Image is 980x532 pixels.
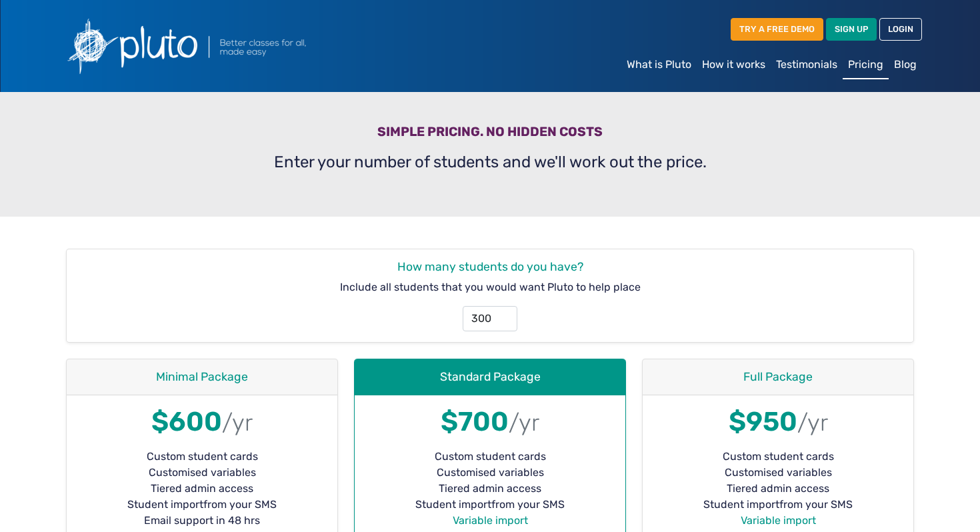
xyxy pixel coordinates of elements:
li: Tiered admin access [365,481,615,497]
a: Pricing [843,51,889,79]
li: Tiered admin access [77,481,327,497]
a: What is Pluto [621,51,697,78]
li: Student import [653,497,903,513]
li: Variable import [653,513,903,529]
a: Blog [889,51,922,78]
li: Custom student cards [77,449,327,465]
li: Tiered admin access [653,481,903,497]
a: How it works [697,51,771,78]
li: Variable import [365,513,615,529]
h1: $600 [77,406,327,438]
li: Email support in 48 hrs [77,513,327,529]
span: from your SMS [491,497,565,513]
h4: Standard Package [365,370,615,384]
h1: $950 [653,406,903,438]
h4: Minimal Package [77,370,327,384]
p: Enter your number of students and we'll work out the price. [66,150,914,174]
li: Customised variables [365,465,615,481]
li: Customised variables [653,465,903,481]
li: Custom student cards [365,449,615,465]
div: Include all students that you would want Pluto to help place [67,249,913,342]
small: /yr [222,409,253,437]
h4: Full Package [653,370,903,384]
a: LOGIN [879,18,922,40]
span: from your SMS [203,497,277,513]
h3: Simple pricing. No hidden costs [66,124,914,145]
small: /yr [509,409,539,437]
li: Student import [77,497,327,513]
span: from your SMS [779,497,853,513]
a: Testimonials [771,51,843,78]
li: Custom student cards [653,449,903,465]
a: SIGN UP [826,18,877,40]
img: Pluto logo with the text Better classes for all, made easy [58,11,378,81]
h1: $700 [365,406,615,438]
h4: How many students do you have? [77,260,903,274]
a: TRY A FREE DEMO [731,18,823,40]
small: /yr [797,409,828,437]
li: Student import [365,497,615,513]
li: Customised variables [77,465,327,481]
